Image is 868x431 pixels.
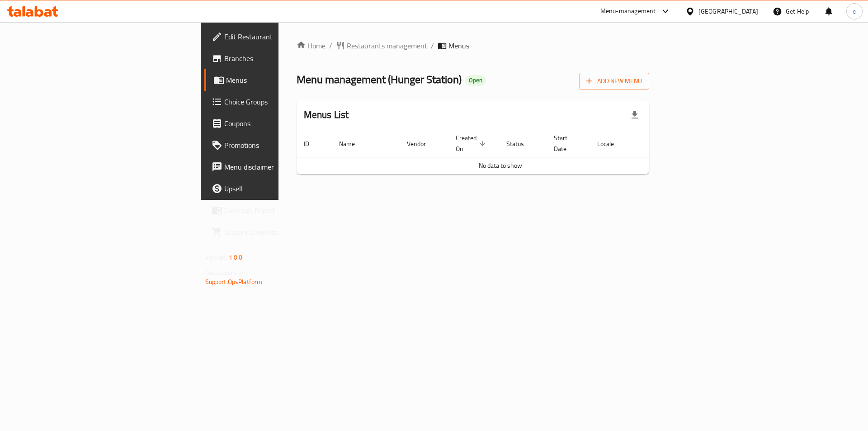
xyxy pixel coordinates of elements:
[579,73,649,90] button: Add New Menu
[698,6,758,16] div: [GEOGRAPHIC_DATA]
[297,130,704,175] table: enhanced table
[224,53,339,64] span: Branches
[224,140,339,151] span: Promotions
[304,108,349,122] h2: Menus List
[554,133,579,154] span: Start Date
[586,76,642,87] span: Add New Menu
[465,76,486,84] span: Open
[224,205,339,216] span: Coverage Report
[204,221,346,243] a: Grocery Checklist
[205,267,247,279] span: Get support on:
[637,130,704,157] th: Actions
[204,69,346,91] a: Menus
[304,138,321,149] span: ID
[431,40,434,51] li: /
[224,161,339,172] span: Menu disclaimer
[597,138,626,149] span: Locale
[297,69,462,90] span: Menu management ( Hunger Station )
[624,104,646,126] div: Export file
[204,47,346,69] a: Branches
[347,40,427,51] span: Restaurants management
[339,138,367,149] span: Name
[465,75,486,86] div: Open
[224,118,339,129] span: Coupons
[224,227,339,237] span: Grocery Checklist
[205,251,227,263] span: Version:
[448,40,469,51] span: Menus
[204,199,346,221] a: Coverage Report
[204,134,346,156] a: Promotions
[204,156,346,178] a: Menu disclaimer
[853,6,856,16] span: e
[336,40,427,51] a: Restaurants management
[204,113,346,134] a: Coupons
[226,75,339,85] span: Menus
[204,91,346,113] a: Choice Groups
[407,138,438,149] span: Vendor
[205,276,263,288] a: Support.OpsPlatform
[456,133,488,154] span: Created On
[506,138,536,149] span: Status
[600,6,656,17] div: Menu-management
[297,40,650,51] nav: breadcrumb
[229,251,243,263] span: 1.0.0
[224,31,339,42] span: Edit Restaurant
[204,26,346,47] a: Edit Restaurant
[224,96,339,107] span: Choice Groups
[224,183,339,194] span: Upsell
[479,160,522,171] span: No data to show
[204,178,346,199] a: Upsell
